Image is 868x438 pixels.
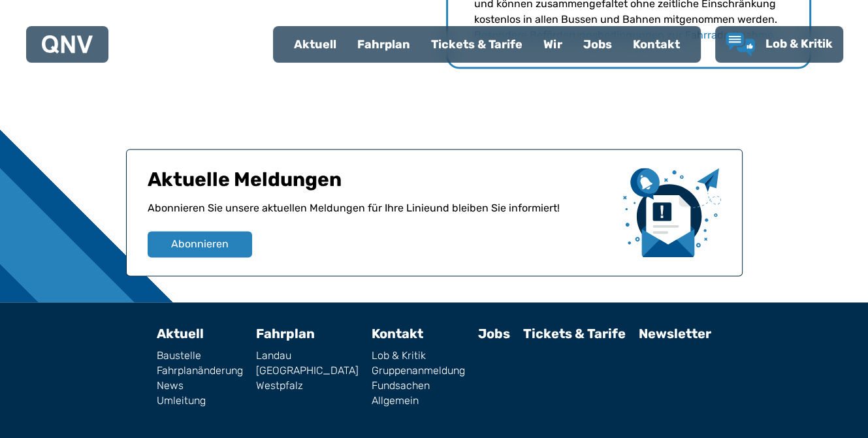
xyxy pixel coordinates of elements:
[372,351,465,361] a: Lob & Kritik
[573,27,622,61] a: Jobs
[256,326,315,341] a: Fahrplan
[157,326,204,341] a: Aktuell
[157,396,243,406] a: Umleitung
[283,27,347,61] a: Aktuell
[765,37,833,51] span: Lob & Kritik
[372,326,423,341] a: Kontakt
[42,35,93,54] img: QNV Logo
[157,351,243,361] a: Baustelle
[523,326,626,341] a: Tickets & Tarife
[639,326,711,341] a: Newsletter
[148,168,613,200] h1: Aktuelle Meldungen
[421,27,533,61] a: Tickets & Tarife
[533,27,573,61] a: Wir
[171,236,229,252] span: Abonnieren
[478,326,510,341] a: Jobs
[726,33,833,56] a: Lob & Kritik
[42,31,93,57] a: QNV Logo
[256,381,359,391] a: Westpfalz
[622,27,690,61] a: Kontakt
[347,27,421,61] a: Fahrplan
[372,396,465,406] a: Allgemein
[157,381,243,391] a: News
[157,366,243,376] a: Fahrplanänderung
[148,231,252,257] button: Abonnieren
[623,168,721,257] img: newsletter
[148,200,613,231] p: Abonnieren Sie unsere aktuellen Meldungen für Ihre Linie und bleiben Sie informiert!
[256,351,359,361] a: Landau
[256,366,359,376] a: [GEOGRAPHIC_DATA]
[372,381,465,391] a: Fundsachen
[372,366,465,376] a: Gruppenanmeldung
